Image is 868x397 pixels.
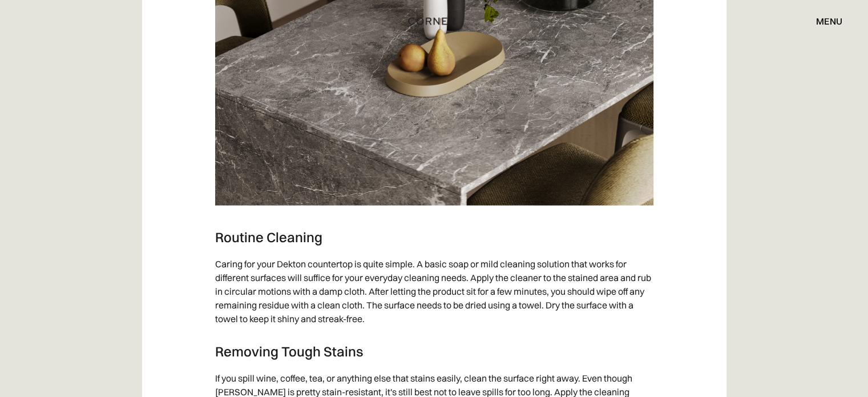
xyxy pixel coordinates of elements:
[404,14,463,29] a: home
[215,343,653,360] h3: Removing Tough Stains
[215,228,653,246] h3: Routine Cleaning
[805,11,842,31] div: menu
[816,17,842,26] div: menu
[215,251,653,331] p: Caring for your Dekton countertop is quite simple. A basic soap or mild cleaning solution that wo...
